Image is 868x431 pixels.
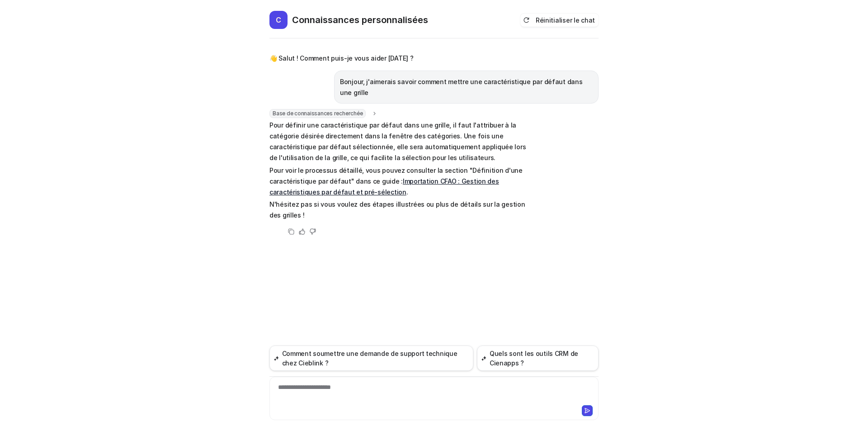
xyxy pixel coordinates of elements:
[269,121,526,161] font: Pour définir une caractéristique par défaut dans une grille, il faut l'attribuer à la catégorie d...
[292,14,428,25] font: Connaissances personnalisées
[340,78,582,96] font: Bonjour, j'aimerais savoir comment mettre une caractéristique par défaut dans une grille
[536,16,595,24] font: Réinitialiser le chat
[276,15,281,24] font: C
[269,166,523,185] font: Pour voir le processus détaillé, vous pouvez consulter la section "Définition d'une caractéristiq...
[282,350,458,367] font: Comment soumettre une demande de support technique chez Cieblink ?
[490,350,578,367] font: Quels sont les outils CRM de Cienapps ?
[269,346,473,371] button: Comment soumettre une demande de support technique chez Cieblink ?
[406,188,408,196] font: .
[269,177,499,196] a: Importation CFAO : Gestion des caractéristiques par défaut et pré-sélection
[273,110,363,117] font: Base de connaissances recherchée
[477,346,599,371] button: Quels sont les outils CRM de Cienapps ?
[269,200,525,219] font: N'hésitez pas si vous voulez des étapes illustrées ou plus de détails sur la gestion des grilles !
[269,54,413,62] font: 👋 Salut ! Comment puis-je vous aider [DATE] ?
[520,14,599,27] button: Réinitialiser le chat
